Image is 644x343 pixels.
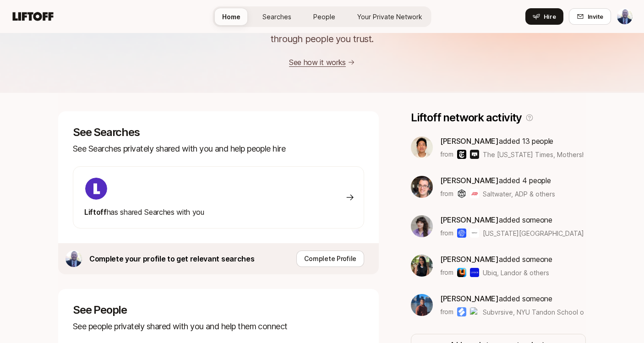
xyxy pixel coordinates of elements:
[411,136,433,158] img: c3894d86_b3f1_4e23_a0e4_4d923f503b0e.jpg
[440,228,453,239] p: from
[569,8,611,25] button: Invite
[617,9,633,24] img: John Moersdorf
[440,174,555,186] p: added 4 people
[411,294,433,316] img: 138fb35e_422b_4af4_9317_e6392f466d67.jpg
[457,229,466,238] img: Rhode Island School of Design
[313,12,335,22] span: People
[89,253,254,265] p: Complete your profile to get relevant searches
[440,214,584,226] p: added someone
[262,12,291,22] span: Searches
[73,320,364,333] p: See people privately shared with you and help them connect
[411,215,433,237] img: 6445eb41_201c_40a3_8807_7ea8ad66b5ec.jpg
[470,268,479,277] img: Landor
[440,253,552,265] p: added someone
[84,207,204,217] span: has shared Searches with you
[483,268,549,278] span: Ubiq, Landor & others
[440,306,453,317] p: from
[289,58,346,67] a: See how it works
[440,135,584,147] p: added 13 people
[222,12,240,22] span: Home
[440,176,499,185] span: [PERSON_NAME]
[440,255,499,264] span: [PERSON_NAME]
[65,250,82,267] img: 4d3f25dc_1c10_4b5f_84e3_798d87d317b3.jpg
[457,150,466,159] img: The New York Times
[304,253,356,264] p: Complete Profile
[73,126,364,139] p: See Searches
[357,12,422,22] span: Your Private Network
[483,189,555,199] span: Saltwater, ADP & others
[73,304,364,316] p: See People
[440,188,453,199] p: from
[440,149,453,160] p: from
[85,178,107,200] img: ACg8ocKIuO9-sklR2KvA8ZVJz4iZ_g9wtBiQREC3t8A94l4CTg=s160-c
[470,189,479,198] img: ADP
[588,12,603,21] span: Invite
[457,268,466,277] img: Ubiq
[617,8,633,25] button: John Moersdorf
[457,189,466,198] img: Saltwater
[84,207,107,217] span: Liftoff
[411,176,433,198] img: c551205c_2ef0_4c80_93eb_6f7da1791649.jpg
[483,151,619,158] span: The [US_STATE] Times, Mothership & others
[544,12,556,21] span: Hire
[350,8,430,25] a: Your Private Network
[525,8,563,25] button: Hire
[457,307,466,316] img: Subvrsive
[470,150,479,159] img: Mothership
[296,250,364,267] button: Complete Profile
[440,215,499,224] span: [PERSON_NAME]
[215,8,248,25] a: Home
[411,111,522,124] p: Liftoff network activity
[440,267,453,278] p: from
[411,255,433,277] img: dc681d8a_43eb_4aba_a374_80b352a73c28.jpg
[440,136,499,146] span: [PERSON_NAME]
[73,142,364,155] p: See Searches privately shared with you and help people hire
[440,294,499,303] span: [PERSON_NAME]
[470,229,479,238] img: Roberto Regio Co, Ltd.
[306,8,343,25] a: People
[470,307,479,316] img: NYU Tandon School of Engineering
[255,8,299,25] a: Searches
[440,293,584,305] p: added someone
